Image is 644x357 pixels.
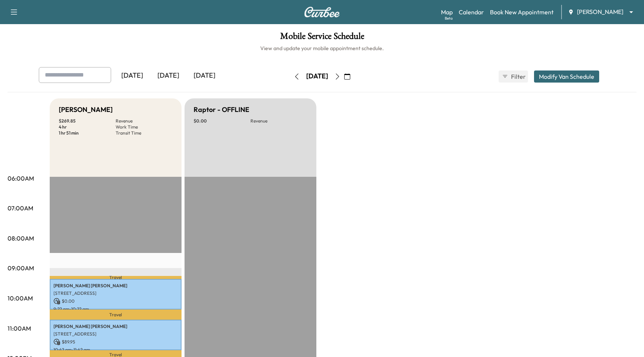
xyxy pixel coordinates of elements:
[8,174,34,183] p: 06:00AM
[445,15,453,21] div: Beta
[50,276,182,279] p: Travel
[499,70,528,83] button: Filter
[459,8,484,17] a: Calendar
[50,310,182,320] p: Travel
[53,347,178,353] p: 10:42 am - 11:42 am
[53,323,178,329] p: [PERSON_NAME] [PERSON_NAME]
[8,204,33,213] p: 07:00AM
[59,130,116,136] p: 1 hr 51 min
[534,70,599,83] button: Modify Van Schedule
[8,294,33,303] p: 10:00AM
[150,67,186,84] div: [DATE]
[441,8,453,17] a: MapBeta
[116,124,172,130] p: Work Time
[8,32,636,44] h1: Mobile Service Schedule
[116,118,172,124] p: Revenue
[8,264,34,273] p: 09:00AM
[186,67,223,84] div: [DATE]
[194,104,249,115] h5: Raptor - OFFLINE
[59,118,116,124] p: $ 269.85
[53,290,178,296] p: [STREET_ADDRESS]
[194,118,250,124] p: $ 0.00
[53,331,178,337] p: [STREET_ADDRESS]
[304,7,340,17] img: Curbee Logo
[53,306,178,312] p: 9:22 am - 10:22 am
[59,124,116,130] p: 4 hr
[53,283,178,289] p: [PERSON_NAME] [PERSON_NAME]
[8,44,636,52] h6: View and update your mobile appointment schedule.
[8,234,34,243] p: 08:00AM
[511,72,525,81] span: Filter
[59,104,113,115] h5: [PERSON_NAME]
[250,118,307,124] p: Revenue
[116,130,172,136] p: Transit Time
[490,8,554,17] a: Book New Appointment
[114,67,150,84] div: [DATE]
[306,72,328,81] div: [DATE]
[53,339,178,345] p: $ 89.95
[53,298,178,305] p: $ 0.00
[577,8,623,16] span: [PERSON_NAME]
[8,324,31,333] p: 11:00AM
